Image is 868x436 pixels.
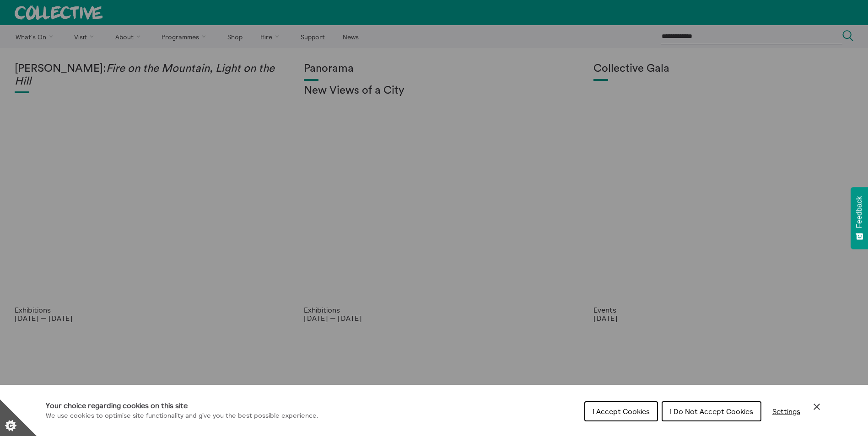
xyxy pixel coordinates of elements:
h1: Your choice regarding cookies on this site [46,400,318,411]
span: Feedback [855,196,863,228]
span: Settings [772,407,800,416]
button: Close Cookie Control [811,401,822,412]
p: We use cookies to optimise site functionality and give you the best possible experience. [46,411,318,421]
button: Feedback - Show survey [851,187,868,249]
span: I Do Not Accept Cookies [670,407,753,416]
button: Settings [765,402,808,420]
span: I Accept Cookies [593,407,650,416]
button: I Do Not Accept Cookies [662,401,761,421]
button: I Accept Cookies [584,401,658,421]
